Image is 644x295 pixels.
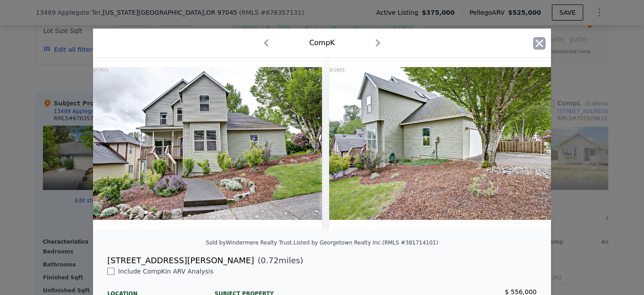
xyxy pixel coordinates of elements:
[254,254,303,267] span: ( miles)
[261,256,279,265] span: 0.72
[114,268,217,275] span: Include Comp K in ARV Analysis
[107,254,254,267] div: [STREET_ADDRESS][PERSON_NAME]
[93,58,322,229] img: Property Img
[206,240,293,246] div: Sold by Windermere Realty Trust .
[309,38,335,48] div: Comp K
[329,58,558,229] img: Property Img
[293,240,438,246] div: Listed by Georgetown Realty Inc. (RMLS #381714101)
